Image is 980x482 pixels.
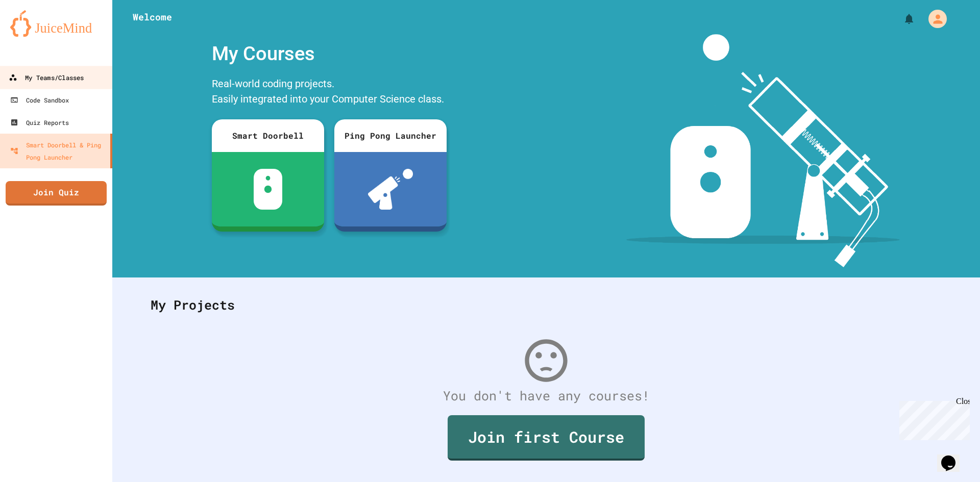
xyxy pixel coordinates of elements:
div: My Account [918,7,949,31]
a: Join Quiz [6,181,107,206]
img: banner-image-my-projects.png [626,34,900,267]
a: Join first Course [448,415,645,461]
div: Ping Pong Launcher [334,119,447,152]
div: Smart Doorbell & Ping Pong Launcher [10,139,106,163]
div: Real-world coding projects. Easily integrated into your Computer Science class. [207,73,452,112]
img: logo-orange.svg [10,10,102,37]
div: My Courses [207,34,452,73]
div: Quiz Reports [10,116,69,129]
div: Smart Doorbell [212,119,324,152]
div: Chat with us now!Close [4,4,70,65]
div: My Projects [140,285,952,325]
div: My Notifications [884,10,918,28]
div: You don't have any courses! [140,386,952,405]
img: ppl-with-ball.png [368,169,413,210]
div: My Teams/Classes [9,71,84,84]
div: Code Sandbox [10,94,69,106]
iframe: chat widget [937,441,970,472]
iframe: chat widget [895,397,970,440]
img: sdb-white.svg [254,169,283,210]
